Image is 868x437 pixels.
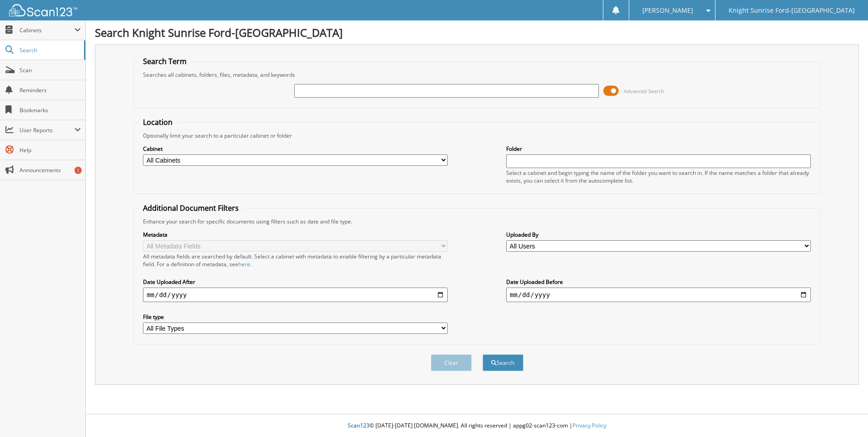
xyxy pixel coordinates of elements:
[238,260,250,268] a: here
[95,25,859,40] h1: Search Knight Sunrise Ford-[GEOGRAPHIC_DATA]
[86,415,868,437] div: © [DATE]-[DATE] [DOMAIN_NAME]. All rights reserved | appg02-scan123-com |
[143,253,448,268] div: All metadata fields are searched by default. Select a cabinet with metadata to enable filtering b...
[20,166,81,174] span: Announcements
[74,167,82,174] div: 1
[506,231,811,238] label: Uploaded By
[138,117,177,127] legend: Location
[506,169,811,184] div: Select a cabinet and begin typing the name of the folder you want to search in. If the name match...
[20,86,81,94] span: Reminders
[138,203,243,213] legend: Additional Document Filters
[483,354,523,371] button: Search
[20,146,81,154] span: Help
[506,278,811,286] label: Date Uploaded Before
[431,354,472,371] button: Clear
[572,422,607,429] a: Privacy Policy
[143,313,448,321] label: File type
[624,88,664,94] span: Advanced Search
[20,106,81,114] span: Bookmarks
[729,8,855,13] span: Knight Sunrise Ford-[GEOGRAPHIC_DATA]
[138,56,191,66] legend: Search Term
[143,278,448,286] label: Date Uploaded After
[9,4,77,16] img: scan123-logo-white.svg
[138,71,815,79] div: Searches all cabinets, folders, files, metadata, and keywords
[506,145,811,153] label: Folder
[348,422,370,429] span: Scan123
[20,66,81,74] span: Scan
[138,218,815,225] div: Enhance your search for specific documents using filters such as date and file type.
[20,126,74,134] span: User Reports
[506,288,811,302] input: end
[642,8,693,13] span: [PERSON_NAME]
[138,132,815,139] div: Optionally limit your search to a particular cabinet or folder
[20,26,74,34] span: Cabinets
[143,145,448,153] label: Cabinet
[143,231,448,238] label: Metadata
[143,288,448,302] input: start
[20,46,79,54] span: Search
